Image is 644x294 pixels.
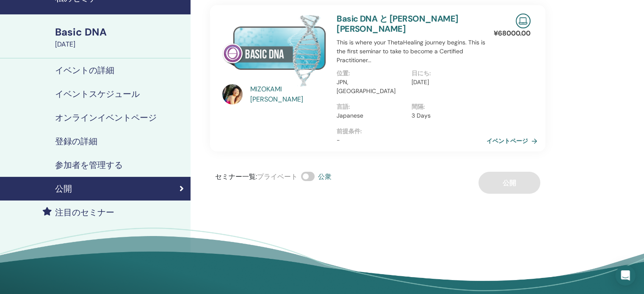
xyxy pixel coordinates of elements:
[55,160,123,170] h4: 参加者を管理する
[337,127,486,136] p: 前提条件 :
[337,136,486,145] p: -
[55,39,185,49] div: [DATE]
[55,136,97,146] h4: 登録の詳細
[257,172,298,181] span: プライベート
[412,78,481,87] p: [DATE]
[55,113,157,123] h4: オンラインイベントページ
[337,111,406,120] p: Japanese
[337,69,406,78] p: 位置 :
[55,207,114,217] h4: 注目のセミナー
[337,78,406,96] p: JPN, [GEOGRAPHIC_DATA]
[412,69,481,78] p: 日にち :
[494,28,531,38] p: ¥ 68000.00
[486,135,541,147] a: イベントページ
[55,25,185,39] div: Basic DNA
[55,65,114,75] h4: イベントの詳細
[615,265,636,286] div: Open Intercom Messenger
[55,184,72,194] h4: 公開
[318,172,332,181] span: 公衆
[412,102,481,111] p: 間隔 :
[412,111,481,120] p: 3 Days
[50,25,191,49] a: Basic DNA[DATE]
[516,14,531,28] img: Live Online Seminar
[337,38,486,65] p: This is where your ThetaHealing journey begins. This is the first seminar to take to become a Cer...
[222,84,243,104] img: default.jpg
[222,14,326,87] img: Basic DNA
[337,102,406,111] p: 言語 :
[337,13,459,34] a: Basic DNA と [PERSON_NAME] [PERSON_NAME]
[215,172,257,181] span: セミナー一覧 :
[55,89,140,99] h4: イベントスケジュール
[250,84,329,104] a: MIZOKAMI [PERSON_NAME]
